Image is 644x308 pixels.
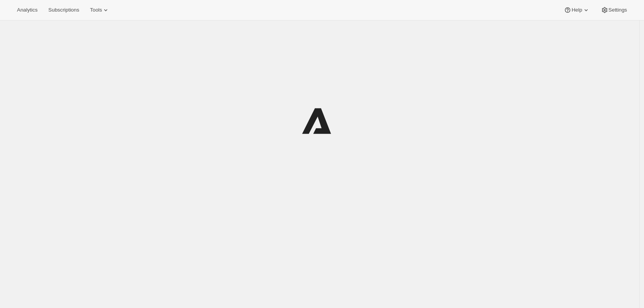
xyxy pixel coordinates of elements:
[571,7,582,13] span: Help
[17,7,37,13] span: Analytics
[90,7,102,13] span: Tools
[85,5,114,15] button: Tools
[609,7,627,13] span: Settings
[44,5,84,15] button: Subscriptions
[596,5,632,15] button: Settings
[48,7,79,13] span: Subscriptions
[12,5,42,15] button: Analytics
[559,5,594,15] button: Help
